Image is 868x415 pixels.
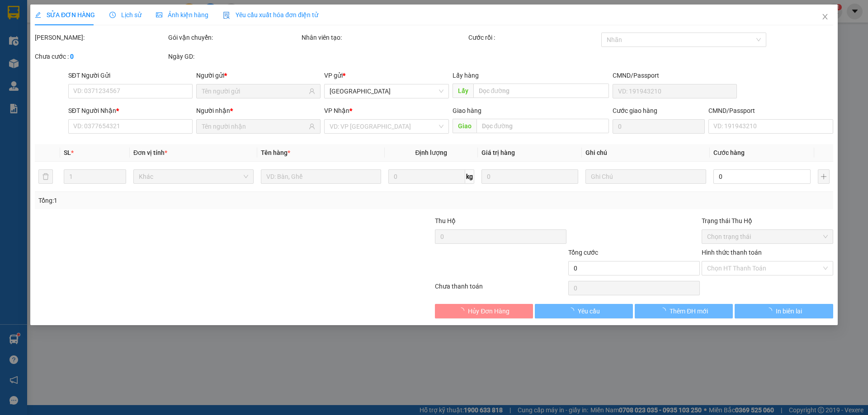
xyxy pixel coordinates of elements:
div: Người gửi [196,70,321,80]
input: Tên người gửi [202,86,307,96]
input: 0 [481,169,579,184]
button: plus [818,169,830,184]
span: Đơn vị tính [133,149,167,156]
span: edit [35,12,41,18]
span: Ảnh kiện hàng [156,11,208,19]
span: Lịch sử [109,11,142,19]
div: Chưa thanh toán [434,281,567,297]
span: Thu Hộ [435,217,456,224]
button: delete [38,169,53,184]
span: clock-circle [109,12,116,18]
button: Hủy Đơn Hàng [435,304,533,318]
span: loading [458,308,468,314]
span: kg [465,169,474,184]
span: Thêm ĐH mới [670,306,708,316]
button: Thêm ĐH mới [635,304,733,318]
span: SỬA ĐƠN HÀNG [35,11,95,19]
span: Hủy Đơn Hàng [468,306,510,316]
div: Nhân viên tạo: [302,33,467,42]
div: Trạng thái Thu Hộ [702,216,833,226]
input: VD: 191943210 [613,84,737,98]
button: Close [812,5,838,30]
div: Người nhận [196,106,321,116]
span: picture [156,12,162,18]
button: Yêu cầu [535,304,633,318]
input: Ghi Chú [586,169,706,184]
input: Tên người nhận [202,121,307,131]
div: [PERSON_NAME]: [35,33,166,42]
input: Dọc đường [476,119,609,133]
th: Ghi chú [582,144,710,162]
input: VD: Bàn, Ghế [261,169,381,184]
span: user [309,123,316,130]
button: In biên lai [735,304,833,318]
div: SĐT Người Gửi [68,70,193,80]
span: Giao [453,119,476,133]
span: user [309,88,316,94]
span: VP Nhận [325,107,350,114]
span: Giao hàng [453,107,481,114]
span: Lấy [453,84,473,98]
div: CMND/Passport [613,70,737,80]
b: 0 [70,53,74,60]
span: Tân Châu [330,84,443,98]
div: CMND/Passport [708,106,833,116]
div: SĐT Người Nhận [68,106,193,116]
div: Cước rồi : [468,33,600,42]
span: loading [766,308,776,314]
input: Cước giao hàng [613,119,705,134]
label: Hình thức thanh toán [702,249,762,256]
div: Ngày GD: [168,51,300,61]
label: Cước giao hàng [613,107,657,114]
span: Giá trị hàng [481,149,515,156]
span: Chọn trạng thái [707,230,828,243]
img: icon [223,12,230,19]
span: In biên lai [776,306,802,316]
div: Gói vận chuyển: [168,33,300,42]
span: Khác [139,170,248,183]
span: Định lượng [415,149,448,156]
span: Tổng cước [568,249,598,256]
input: Dọc đường [473,84,609,98]
div: Chưa cước : [35,51,166,61]
span: Lấy hàng [453,72,479,79]
div: VP gửi [325,70,449,80]
span: Yêu cầu xuất hóa đơn điện tử [223,11,318,19]
span: Yêu cầu [578,306,600,316]
span: Tên hàng [261,149,290,156]
span: loading [660,308,670,314]
span: SL [64,149,71,156]
div: Tổng: 1 [38,196,335,205]
span: loading [568,308,578,314]
span: close [821,13,829,20]
span: Cước hàng [713,149,745,156]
